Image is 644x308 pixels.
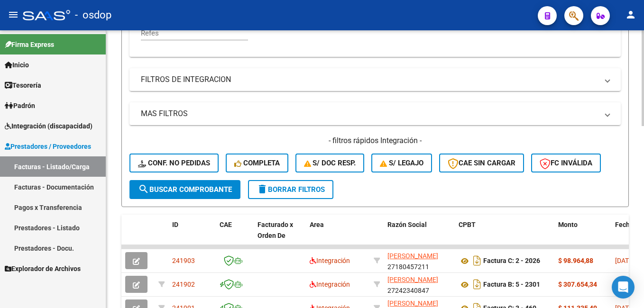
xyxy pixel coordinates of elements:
[141,109,598,119] mat-panel-title: MAS FILTROS
[306,215,370,256] datatable-header-cell: Area
[5,60,29,70] span: Inicio
[257,183,268,195] mat-icon: delete
[531,154,601,172] button: FC Inválida
[387,299,438,307] span: [PERSON_NAME]
[258,221,293,239] span: Facturado x Orden De
[129,68,621,91] mat-expansion-panel-header: FILTROS DE INTEGRACION
[439,154,524,172] button: CAE SIN CARGAR
[558,221,578,228] span: Monto
[615,257,635,264] span: [DATE]
[129,102,621,125] mat-expansion-panel-header: MAS FILTROS
[172,281,195,288] span: 241902
[459,221,476,228] span: CPBT
[483,257,540,265] strong: Factura C: 2 - 2026
[254,215,306,256] datatable-header-cell: Facturado x Orden De
[5,39,54,50] span: Firma Express
[471,253,483,268] i: Descargar documento
[129,136,621,146] h4: - filtros rápidos Integración -
[172,257,195,264] span: 241903
[226,154,288,172] button: Completa
[257,185,325,194] span: Borrar Filtros
[5,121,92,131] span: Integración (discapacidad)
[75,5,111,26] span: - osdop
[455,215,554,256] datatable-header-cell: CPBT
[554,215,611,256] datatable-header-cell: Monto
[5,263,81,274] span: Explorador de Archivos
[138,159,210,167] span: Conf. no pedidas
[129,180,240,199] button: Buscar Comprobante
[471,277,483,292] i: Descargar documento
[371,154,432,172] button: S/ legajo
[612,276,635,299] div: Open Intercom Messenger
[625,9,636,20] mat-icon: person
[138,183,149,195] mat-icon: search
[387,252,438,260] span: [PERSON_NAME]
[295,154,365,172] button: S/ Doc Resp.
[384,215,455,256] datatable-header-cell: Razón Social
[310,221,324,228] span: Area
[5,141,91,152] span: Prestadores / Proveedores
[141,74,598,85] mat-panel-title: FILTROS DE INTEGRACION
[234,159,280,167] span: Completa
[129,154,219,172] button: Conf. no pedidas
[558,257,593,264] strong: $ 98.964,88
[168,215,216,256] datatable-header-cell: ID
[387,274,451,294] div: 27242340847
[5,80,41,91] span: Tesorería
[304,159,356,167] span: S/ Doc Resp.
[387,221,427,228] span: Razón Social
[558,281,597,288] strong: $ 307.654,34
[172,221,178,228] span: ID
[387,251,451,271] div: 27180457211
[8,9,19,20] mat-icon: menu
[387,276,438,283] span: [PERSON_NAME]
[380,159,423,167] span: S/ legajo
[310,257,350,264] span: Integración
[138,185,232,194] span: Buscar Comprobante
[216,215,254,256] datatable-header-cell: CAE
[540,159,592,167] span: FC Inválida
[483,281,540,289] strong: Factura B: 5 - 2301
[448,159,515,167] span: CAE SIN CARGAR
[248,180,333,199] button: Borrar Filtros
[310,281,350,288] span: Integración
[220,221,232,228] span: CAE
[5,100,35,111] span: Padrón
